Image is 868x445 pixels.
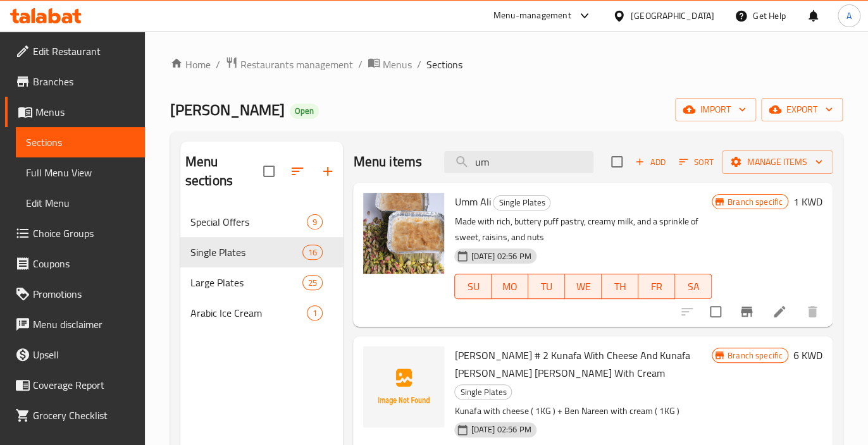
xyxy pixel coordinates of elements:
[190,305,307,320] span: Arabic Ice Cream
[722,196,788,208] span: Branch specific
[761,98,843,121] button: export
[685,102,746,118] span: import
[383,57,412,72] span: Menus
[5,248,145,279] a: Coupons
[671,152,722,172] span: Sort items
[307,216,322,228] span: 9
[302,275,323,290] div: items
[731,296,762,327] button: Branch-specific-item
[680,277,707,296] span: SA
[630,152,671,172] span: Add item
[675,274,712,299] button: SA
[528,274,565,299] button: TU
[793,346,822,364] h6: 6 KWD
[26,195,135,210] span: Edit Menu
[771,102,833,118] span: export
[604,149,630,175] span: Select section
[180,237,344,267] div: Single Plates16
[33,317,135,332] span: Menu disclaimer
[533,277,560,296] span: TU
[240,57,353,72] span: Restaurants management
[353,152,422,171] h2: Menu items
[497,277,523,296] span: MO
[256,158,282,185] span: Select all sections
[170,56,843,73] nav: breadcrumb
[180,207,344,237] div: Special Offers9
[492,274,528,299] button: MO
[722,150,833,174] button: Manage items
[363,346,444,427] img: Habiba Kumbo # 2 Kunafa With Cheese And Kunafa Ben Nareen With Cream
[426,57,462,72] span: Sections
[454,403,711,419] p: Kunafa with cheese ( 1KG ) + Ben Nareen with cream ( 1KG )
[33,74,135,89] span: Branches
[460,277,487,296] span: SU
[675,98,756,121] button: import
[5,309,145,339] a: Menu disclaimer
[565,274,602,299] button: WE
[358,57,363,72] li: /
[190,245,303,260] span: Single Plates
[643,277,670,296] span: FR
[33,347,135,362] span: Upsell
[417,57,421,72] li: /
[26,135,135,150] span: Sections
[676,152,717,172] button: Sort
[180,267,344,298] div: Large Plates25
[607,277,633,296] span: TH
[302,245,323,260] div: items
[454,214,711,245] p: Made with rich, buttery puff pastry, creamy milk, and a sprinkle of sweet, raisins, and nuts
[5,370,145,400] a: Coverage Report
[368,56,412,73] a: Menus
[35,104,135,119] span: Menus
[290,104,319,119] div: Open
[5,218,145,248] a: Choice Groups
[772,304,787,319] a: Edit menu item
[5,36,145,66] a: Edit Restaurant
[5,97,145,127] a: Menus
[33,44,135,59] span: Edit Restaurant
[638,274,675,299] button: FR
[170,95,285,124] span: [PERSON_NAME]
[5,279,145,309] a: Promotions
[493,195,550,210] div: Single Plates
[190,214,307,229] span: Special Offers
[33,256,135,271] span: Coupons
[493,195,550,210] span: Single Plates
[454,346,690,382] span: [PERSON_NAME] # 2 Kunafa With Cheese And Kunafa [PERSON_NAME] [PERSON_NAME] With Cream
[454,274,492,299] button: SU
[190,275,303,290] span: Large Plates
[5,339,145,370] a: Upsell
[170,57,211,72] a: Home
[303,277,322,289] span: 25
[185,152,264,190] h2: Menu sections
[444,151,593,173] input: search
[26,165,135,180] span: Full Menu View
[570,277,597,296] span: WE
[33,377,135,393] span: Coverage Report
[633,155,667,169] span: Add
[216,57,220,72] li: /
[702,298,729,325] span: Select to update
[679,155,714,169] span: Sort
[225,56,353,73] a: Restaurants management
[846,9,852,23] span: A
[33,408,135,423] span: Grocery Checklist
[16,127,145,157] a: Sections
[180,298,344,328] div: Arabic Ice Cream1
[454,192,490,211] span: Umm Ali
[290,106,319,116] span: Open
[307,307,322,319] span: 1
[455,385,511,399] span: Single Plates
[797,296,828,327] button: delete
[16,188,145,218] a: Edit Menu
[454,384,512,399] div: Single Plates
[793,193,822,210] h6: 1 KWD
[33,286,135,302] span: Promotions
[5,400,145,430] a: Grocery Checklist
[493,8,571,23] div: Menu-management
[732,154,822,170] span: Manage items
[722,350,788,362] span: Branch specific
[363,193,444,274] img: Umm Ali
